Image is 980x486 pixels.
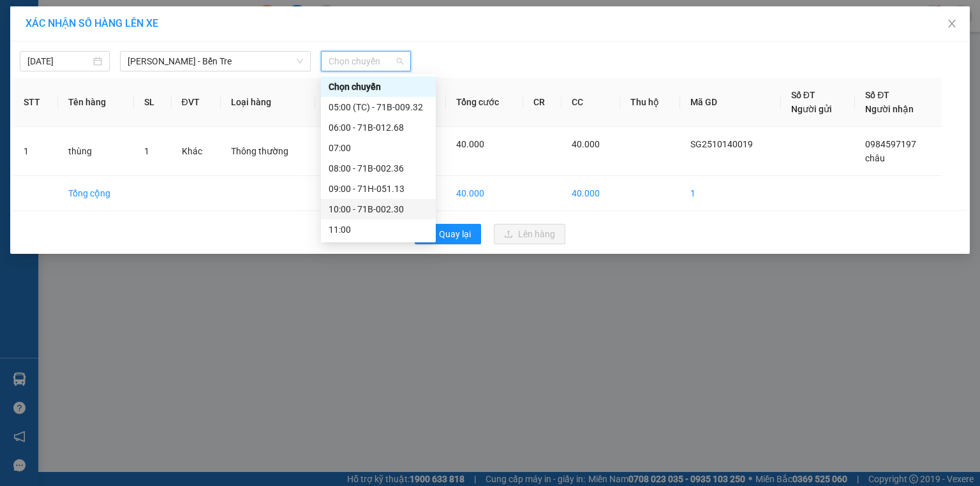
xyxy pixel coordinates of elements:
[329,202,428,216] div: 10:00 - 71B-002.30
[415,224,481,244] button: rollbackQuay lại
[865,153,885,163] span: châu
[494,224,565,244] button: uploadLên hàng
[58,78,134,127] th: Tên hàng
[329,100,428,114] div: 05:00 (TC) - 71B-009.32
[329,182,428,196] div: 09:00 - 71H-051.13
[680,176,781,211] td: 1
[791,104,832,114] span: Người gửi
[446,78,523,127] th: Tổng cước
[128,52,303,71] span: Hồ Chí Minh - Bến Tre
[134,78,171,127] th: SL
[791,90,815,100] span: Số ĐT
[561,176,620,211] td: 40.000
[221,78,315,127] th: Loại hàng
[561,78,620,127] th: CC
[296,57,304,65] span: down
[13,127,58,176] td: 1
[27,54,91,68] input: 14/10/2025
[680,78,781,127] th: Mã GD
[58,176,134,211] td: Tổng cộng
[144,146,149,156] span: 1
[620,78,679,127] th: Thu hộ
[865,90,889,100] span: Số ĐT
[523,78,562,127] th: CR
[172,127,221,176] td: Khác
[329,121,428,135] div: 06:00 - 71B-012.68
[315,78,382,127] th: Ghi chú
[321,77,436,97] div: Chọn chuyến
[329,141,428,155] div: 07:00
[690,139,753,149] span: SG2510140019
[58,127,134,176] td: thùng
[865,139,916,149] span: 0984597197
[329,161,428,175] div: 08:00 - 71B-002.36
[221,127,315,176] td: Thông thường
[329,80,428,94] div: Chọn chuyến
[456,139,484,149] span: 40.000
[329,223,428,237] div: 11:00
[947,18,957,29] span: close
[439,227,471,241] span: Quay lại
[172,78,221,127] th: ĐVT
[865,104,914,114] span: Người nhận
[329,52,403,71] span: Chọn chuyến
[446,176,523,211] td: 40.000
[934,6,970,42] button: Close
[13,78,58,127] th: STT
[26,17,158,29] span: XÁC NHẬN SỐ HÀNG LÊN XE
[572,139,600,149] span: 40.000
